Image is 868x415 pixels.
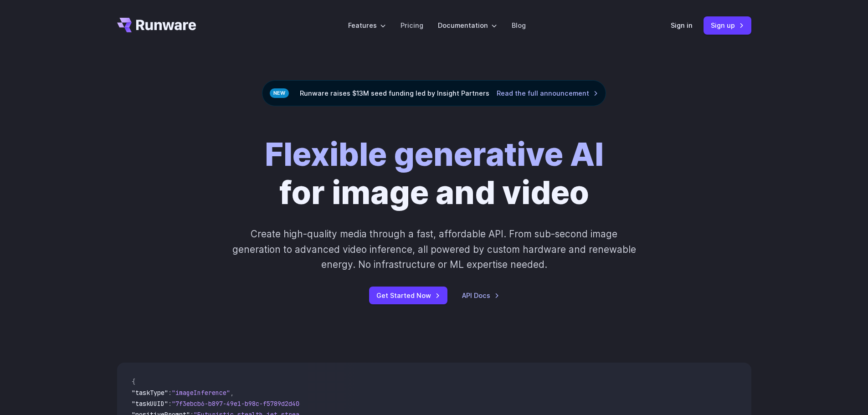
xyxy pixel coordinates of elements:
[401,20,423,31] a: Pricing
[265,135,604,212] h1: for image and video
[497,88,598,98] a: Read the full announcement
[462,290,499,301] a: API Docs
[265,135,604,174] strong: Flexible generative AI
[438,20,497,31] label: Documentation
[704,16,751,34] a: Sign up
[168,400,172,408] span: :
[231,226,637,272] p: Create high-quality media through a fast, affordable API. From sub-second image generation to adv...
[168,389,172,397] span: :
[132,400,168,408] span: "taskUUID"
[230,389,234,397] span: ,
[172,400,310,408] span: "7f3ebcb6-b897-49e1-b98c-f5789d2d40d7"
[671,20,693,31] a: Sign in
[132,389,168,397] span: "taskType"
[369,287,447,304] a: Get Started Now
[117,18,196,32] a: Go to /
[512,20,526,31] a: Blog
[262,80,606,106] div: Runware raises $13M seed funding led by Insight Partners
[172,389,230,397] span: "imageInference"
[132,378,135,386] span: {
[348,20,386,31] label: Features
